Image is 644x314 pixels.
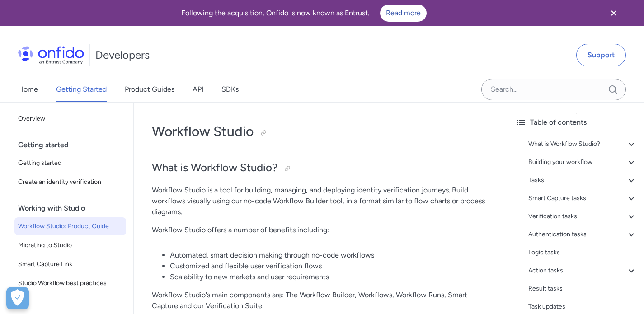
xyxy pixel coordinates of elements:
span: Getting started [18,158,122,169]
a: Create an identity verification [14,173,126,191]
h1: Workflow Studio [152,122,490,141]
a: Migrating to Studio [14,236,126,254]
div: Getting started [18,136,130,154]
a: SDKs [221,77,239,102]
li: Automated, smart decision making through no-code workflows [170,250,490,261]
a: Smart Capture Link [14,255,126,273]
a: Home [18,77,38,102]
a: Verification tasks [528,211,637,222]
a: API [193,77,203,102]
div: Following the acquisition, Onfido is now known as Entrust. [11,5,597,22]
a: Authentication tasks [528,229,637,240]
h1: Developers [95,48,150,62]
a: Building your workflow [528,157,637,168]
p: Workflow Studio offers a number of benefits including: [152,225,490,235]
div: Table of contents [516,117,637,128]
a: Logic tasks [528,247,637,258]
h2: What is Workflow Studio? [152,160,490,176]
div: Cookie Preferences [6,287,29,309]
div: Working with Studio [18,199,130,217]
a: Overview [14,110,126,128]
input: Onfido search input field [481,79,626,100]
a: Result tasks [528,283,637,294]
span: Create an identity verification [18,177,122,187]
span: Workflow Studio: Product Guide [18,221,122,232]
p: Workflow Studio is a tool for building, managing, and deploying identity verification journeys. B... [152,185,490,217]
a: What is Workflow Studio? [528,139,637,150]
a: Read more [380,5,427,22]
a: Task updates [528,301,637,312]
button: Close banner [597,2,630,24]
svg: Close banner [608,8,619,19]
span: Overview [18,113,122,124]
img: Onfido Logo [18,46,84,64]
a: Action tasks [528,265,637,276]
a: Getting Started [56,77,107,102]
span: Migrating to Studio [18,240,122,251]
a: Product Guides [125,77,174,102]
a: Tasks [528,175,637,186]
span: Studio Workflow best practices [18,278,122,289]
p: Workflow Studio's main components are: The Workflow Builder, Workflows, Workflow Runs, Smart Capt... [152,290,490,311]
a: Support [576,44,626,66]
a: Getting started [14,154,126,172]
a: Workflow Studio: Product Guide [14,217,126,235]
li: Customized and flexible user verification flows [170,261,490,272]
li: Scalability to new markets and user requirements [170,272,490,282]
span: Smart Capture Link [18,259,122,270]
button: Open Preferences [6,287,29,309]
a: Studio Workflow best practices [14,274,126,292]
a: Smart Capture tasks [528,193,637,204]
